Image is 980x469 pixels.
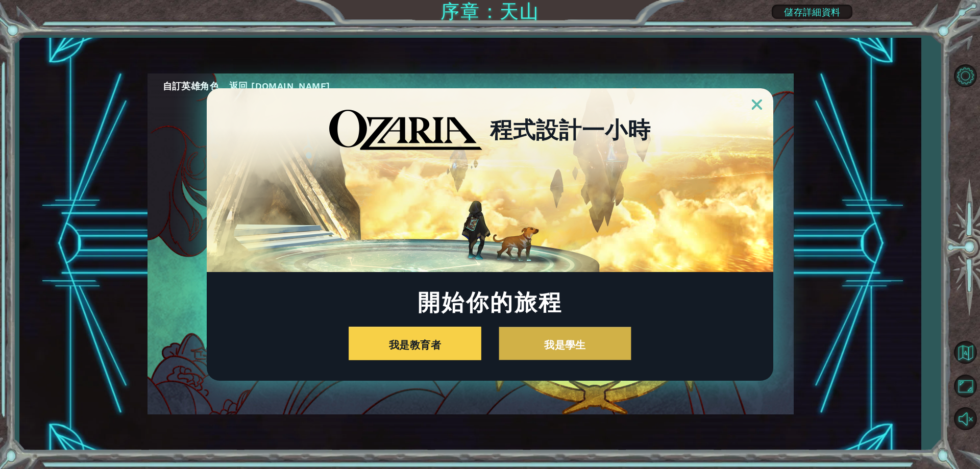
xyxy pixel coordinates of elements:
[389,338,441,351] font: 我是教育者
[490,117,650,143] font: 程式設計一小時
[752,100,762,110] img: ExitButton_Dusk.png
[329,110,482,151] img: blackOzariaWordmark.png
[418,287,563,315] font: 開始你的旅程
[349,327,481,360] button: 我是教育者
[544,338,586,351] font: 我是學生
[499,327,631,360] button: 我是學生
